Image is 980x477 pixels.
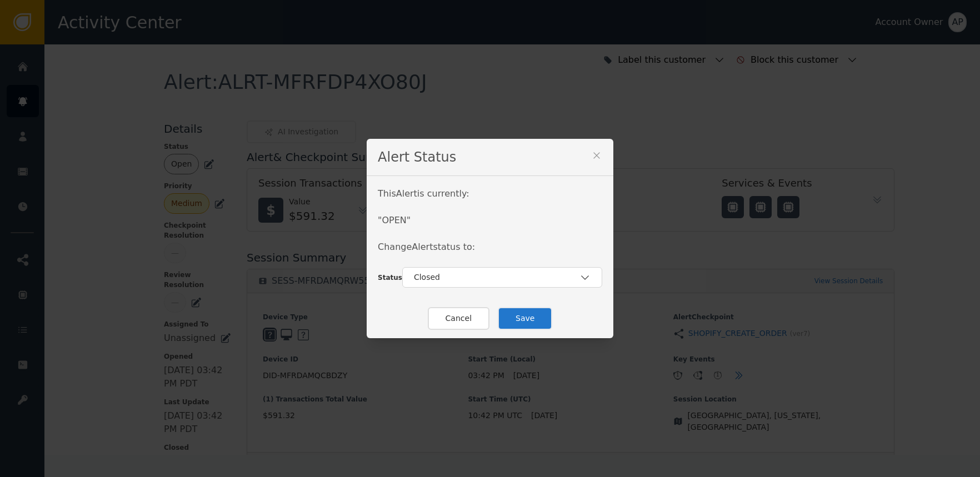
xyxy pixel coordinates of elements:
button: Save [498,307,552,330]
div: Alert Status [367,139,613,176]
div: Closed [414,272,579,283]
span: This Alert is currently: [378,188,469,199]
span: Change Alert status to: [378,242,475,252]
span: " OPEN " [378,215,411,225]
button: Closed [402,267,602,288]
span: Status [378,274,402,282]
button: Cancel [428,307,489,330]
